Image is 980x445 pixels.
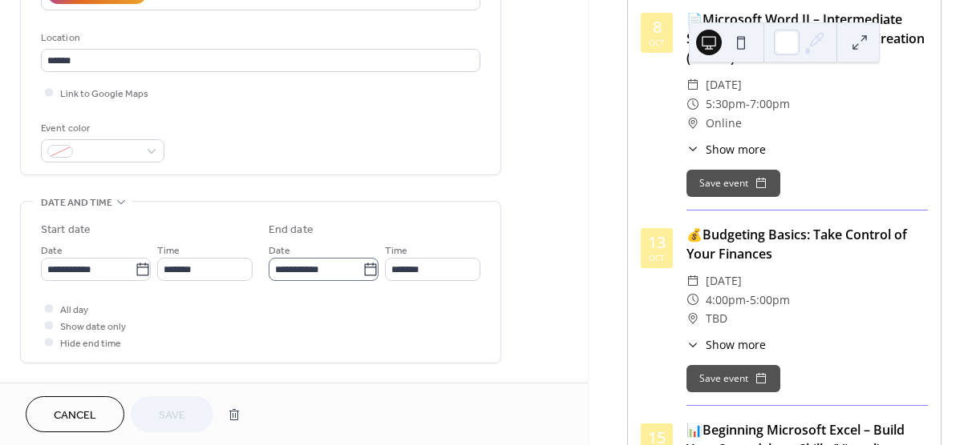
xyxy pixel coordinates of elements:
[686,365,780,392] button: Save event
[54,407,96,424] span: Cancel
[41,120,161,137] div: Event color
[653,19,662,35] div: 8
[41,243,63,259] span: Date
[706,271,742,291] span: [DATE]
[750,291,790,310] span: 5:00pm
[686,271,699,291] div: ​
[686,336,699,353] div: ​
[649,38,665,46] div: Oct
[750,94,790,114] span: 7:00pm
[385,243,407,259] span: Time
[686,10,928,67] div: 📄Microsoft Word II – Intermediate Skills for Confident Document Creation (Virtual)
[157,243,180,259] span: Time
[60,335,121,352] span: Hide end time
[648,235,666,251] div: 13
[269,243,290,259] span: Date
[41,222,91,239] div: Start date
[60,319,126,335] span: Show date only
[706,114,742,133] span: Online
[686,94,699,114] div: ​
[686,309,699,328] div: ​
[686,291,699,310] div: ​
[686,225,928,263] div: 💰Budgeting Basics: Take Control of Your Finances
[746,94,750,114] span: -
[746,291,750,310] span: -
[686,141,699,158] div: ​
[26,396,124,432] button: Cancel
[706,75,742,94] span: [DATE]
[706,94,746,114] span: 5:30pm
[41,194,112,211] span: Date and time
[706,141,766,158] span: Show more
[706,291,746,310] span: 4:00pm
[706,309,727,328] span: TBD
[706,336,766,353] span: Show more
[649,254,665,262] div: Oct
[60,302,88,319] span: All day
[60,86,148,102] span: Link to Google Maps
[686,141,766,158] button: ​Show more
[686,114,699,133] div: ​
[269,222,314,239] div: End date
[41,30,477,46] div: Location
[686,336,766,353] button: ​Show more
[686,170,780,197] button: Save event
[686,75,699,94] div: ​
